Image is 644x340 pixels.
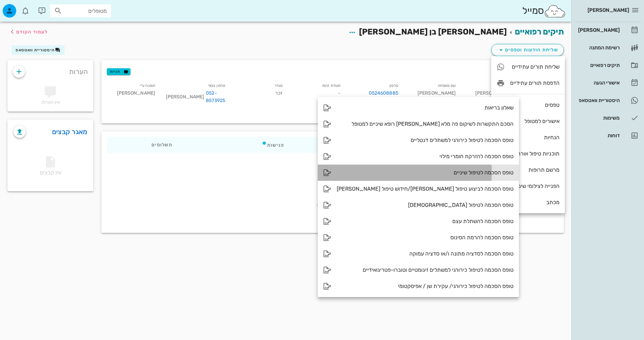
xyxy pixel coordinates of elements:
[574,127,641,144] a: דוחות
[574,57,641,73] a: תיקים רפואיים
[338,90,340,96] span: -
[166,90,225,104] div: [PERSON_NAME]
[7,60,93,80] div: הערות
[231,80,288,108] div: זכר
[497,46,558,54] span: שליחת הודעות וטפסים
[577,133,620,138] div: דוחות
[337,202,514,208] div: טופס הסכמה לטיפול [DEMOGRAPHIC_DATA]
[577,45,620,50] div: רשימת המתנה
[404,80,461,108] div: [PERSON_NAME]
[577,80,620,86] div: אישורי הגעה
[337,283,514,289] div: טופס הסכמה לטיפול כירורגי/ עקירת שן / אפיסקטומי
[574,92,641,108] a: היסטוריית וואטסאפ
[275,83,283,88] small: מגדר
[491,44,564,56] button: שליחת הודעות וטפסים
[322,83,340,88] small: תעודת זהות
[16,29,48,35] span: לעמוד הקודם
[574,110,641,126] a: משימות
[140,83,155,88] small: הופנה ע״י
[107,68,130,75] button: תגיות
[510,134,559,141] div: הנחיות
[40,158,61,176] span: אין קבצים
[359,27,507,37] span: [PERSON_NAME] בן [PERSON_NAME]
[522,4,566,18] div: סמייל
[337,250,514,257] div: טופס הסכמה לסדציה מתונה ו/או סדציה עמוקה
[515,27,564,37] a: תיקים רפואיים
[510,183,559,189] div: הפנייה לצילומי שיניים
[52,126,88,137] a: מאגר קבצים
[510,199,559,205] div: מכתב
[577,27,620,33] div: [PERSON_NAME]
[16,48,55,52] span: היסטוריית וואטסאפ
[577,98,620,103] div: היסטוריית וואטסאפ
[461,80,519,108] div: [PERSON_NAME]
[337,267,514,273] div: טופס הסכמה לטיפול כירורגי למשתלים זיגומטיים וטוברו-פטריגואידיים
[510,80,559,86] div: הדפסת תורים עתידיים
[577,63,620,68] div: תיקים רפואיים
[337,121,514,127] div: הסכם התקשרות לשיקום פה מלא [PERSON_NAME] רופא שיניים למטופל
[110,69,127,75] span: תגיות
[510,64,559,70] div: שליחת תורים עתידיים
[20,5,24,9] span: תג
[337,137,514,143] div: טופס הסכמה לטיפול כירורגי למשתלים דנטליים
[491,97,565,113] div: טפסים
[217,137,329,153] div: פגישות
[588,7,629,13] span: [PERSON_NAME]
[208,83,225,88] small: טלפון נוסף
[491,146,565,162] div: תוכניות טיפול אורתו
[337,234,514,241] div: טופס הסכמה להרמת הסינוס
[103,80,161,108] div: [PERSON_NAME]
[389,83,398,88] small: טלפון
[337,218,514,224] div: טופס הסכמה להשתלת עצם
[316,202,349,208] span: לא תועדו טיפולים
[438,83,456,88] small: שם משפחה
[491,113,565,129] div: אישורים למטופל
[337,169,514,176] div: טופס הסכמה לטיפול שיניים
[510,167,559,173] div: מרשם תרופות
[510,102,559,108] div: טפסים
[337,104,514,111] div: שאלון בריאות
[510,150,559,157] div: תוכניות טיפול אורתו
[41,99,60,105] span: אין הערות
[11,45,65,55] button: היסטוריית וואטסאפ
[544,4,566,18] img: SmileCloud logo
[491,129,565,146] div: הנחיות
[369,90,398,97] a: 0524608885
[8,26,48,38] button: לעמוד הקודם
[206,90,225,104] a: 052-8573925
[577,115,620,121] div: משימות
[574,22,641,38] a: [PERSON_NAME]
[337,186,514,192] div: טופס הסכמה לביצוע טיפול [PERSON_NAME]/חידוש טיפול [PERSON_NAME]
[337,153,514,160] div: טופס הסכמה להזרקת חומרי מילוי
[510,118,559,124] div: אישורים למטופל
[574,40,641,56] a: רשימת המתנה
[151,143,172,147] span: תשלומים
[574,75,641,91] a: אישורי הגעה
